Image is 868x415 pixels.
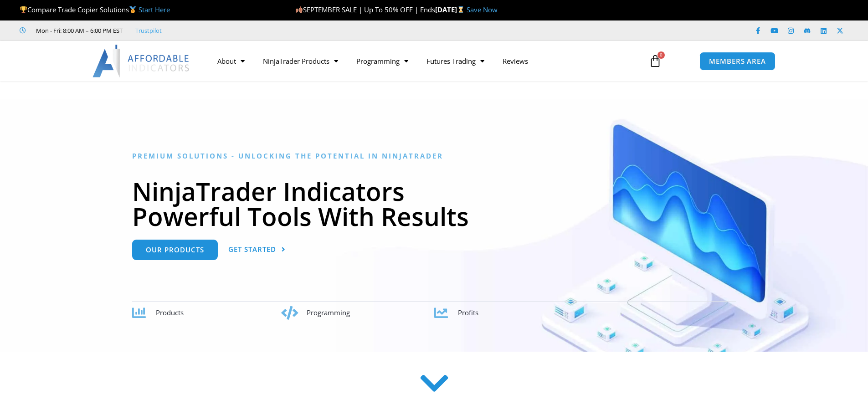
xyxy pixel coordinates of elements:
[146,246,204,253] span: Our Products
[228,246,276,253] span: Get Started
[467,5,498,14] a: Save Now
[347,51,417,72] a: Programming
[699,52,776,71] a: MEMBERS AREA
[709,58,766,65] span: MEMBERS AREA
[132,179,736,229] h1: NinjaTrader Indicators Powerful Tools With Results
[458,308,478,317] span: Profits
[635,48,675,74] a: 0
[296,6,303,13] img: 🍂
[657,51,665,59] span: 0
[228,240,286,260] a: Get Started
[435,5,467,14] strong: [DATE]
[417,51,493,72] a: Futures Trading
[208,51,254,72] a: About
[132,240,218,260] a: Our Products
[132,152,736,160] h6: Premium Solutions - Unlocking the Potential in NinjaTrader
[254,51,347,72] a: NinjaTrader Products
[92,45,190,77] img: LogoAI | Affordable Indicators – NinjaTrader
[307,308,350,317] span: Programming
[295,5,435,14] span: SEPTEMBER SALE | Up To 50% OFF | Ends
[34,25,123,36] span: Mon - Fri: 8:00 AM – 6:00 PM EST
[20,6,27,13] img: 🏆
[135,25,162,36] a: Trustpilot
[139,5,170,14] a: Start Here
[156,308,184,317] span: Products
[129,6,136,13] img: 🥇
[20,5,170,14] span: Compare Trade Copier Solutions
[208,51,638,72] nav: Menu
[493,51,537,72] a: Reviews
[457,6,464,13] img: ⌛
